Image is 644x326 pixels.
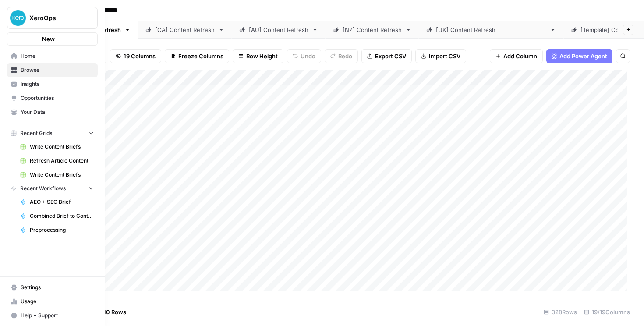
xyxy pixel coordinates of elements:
[16,154,98,168] a: Refresh Article Content
[30,143,94,151] span: Write Content Briefs
[16,209,98,223] a: Combined Brief to Content
[287,49,321,63] button: Undo
[559,52,607,60] span: Add Power Agent
[21,80,94,88] span: Insights
[42,35,55,43] span: New
[91,308,126,316] span: Add 10 Rows
[30,212,94,220] span: Combined Brief to Content
[7,280,98,294] a: Settings
[249,25,308,34] div: [AU] Content Refresh
[165,49,229,63] button: Freeze Columns
[7,32,98,46] button: New
[429,52,460,60] span: Import CSV
[233,49,283,63] button: Row Height
[16,195,98,209] a: AEO + SEO Brief
[415,49,466,63] button: Import CSV
[540,305,580,319] div: 328 Rows
[16,168,98,182] a: Write Content Briefs
[7,308,98,322] button: Help + Support
[30,226,94,234] span: Preprocessing
[29,14,82,22] span: XeroOps
[325,49,358,63] button: Redo
[30,157,94,165] span: Refresh Article Content
[503,52,537,60] span: Add Column
[16,140,98,154] a: Write Content Briefs
[343,25,402,34] div: [NZ] Content Refresh
[436,25,546,34] div: [[GEOGRAPHIC_DATA]] Content Refresh
[21,312,94,319] span: Help + Support
[7,294,98,308] a: Usage
[155,25,215,34] div: [CA] Content Refresh
[246,52,278,60] span: Row Height
[7,77,98,91] a: Insights
[30,198,94,206] span: AEO + SEO Brief
[7,7,98,29] button: Workspace: XeroOps
[21,66,94,74] span: Browse
[7,63,98,77] a: Browse
[7,49,98,63] a: Home
[301,52,315,60] span: Undo
[7,105,98,119] a: Your Data
[361,49,412,63] button: Export CSV
[124,52,156,60] span: 19 Columns
[580,305,633,319] div: 19/19 Columns
[21,52,94,60] span: Home
[21,298,94,305] span: Usage
[30,171,94,179] span: Write Content Briefs
[178,52,223,60] span: Freeze Columns
[7,127,98,140] button: Recent Grids
[375,52,406,60] span: Export CSV
[21,94,94,102] span: Opportunities
[16,223,98,237] a: Preprocessing
[419,21,563,39] a: [[GEOGRAPHIC_DATA]] Content Refresh
[232,21,326,39] a: [AU] Content Refresh
[326,21,419,39] a: [NZ] Content Refresh
[21,108,94,116] span: Your Data
[338,52,352,60] span: Redo
[110,49,161,63] button: 19 Columns
[10,10,26,26] img: XeroOps Logo
[138,21,232,39] a: [CA] Content Refresh
[490,49,543,63] button: Add Column
[21,283,94,291] span: Settings
[7,91,98,105] a: Opportunities
[7,182,98,195] button: Recent Workflows
[546,49,612,63] button: Add Power Agent
[20,184,66,192] span: Recent Workflows
[20,129,52,137] span: Recent Grids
